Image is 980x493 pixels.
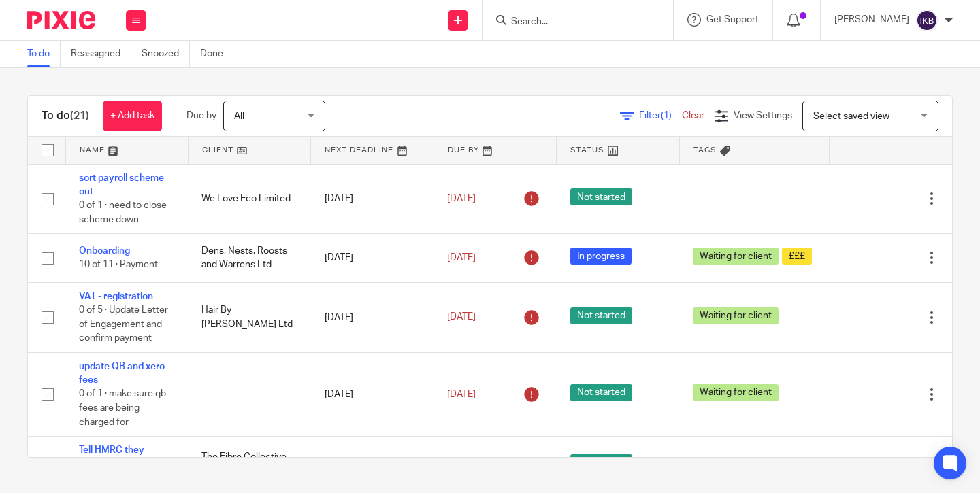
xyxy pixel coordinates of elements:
p: [PERSON_NAME] [834,13,909,27]
a: + Add task [103,101,162,131]
span: 0 of 1 · need to close scheme down [79,201,167,224]
span: 10 of 11 · Payment [79,260,158,270]
td: [DATE] [311,234,434,282]
span: Not started [570,454,632,471]
a: Snoozed [142,41,190,67]
td: Dens, Nests, Roosts and Warrens Ltd [188,234,310,282]
span: View Settings [734,111,792,120]
a: To do [27,41,61,67]
span: Select saved view [813,112,889,121]
span: Filter [639,111,682,120]
a: Onboarding [79,246,130,256]
td: [DATE] [311,352,434,436]
img: svg%3E [916,10,938,31]
span: [DATE] [447,194,476,203]
span: Get Support [706,15,759,24]
input: Search [510,16,632,29]
a: sort payroll scheme out [79,173,164,197]
h1: To do [42,109,89,123]
span: 0 of 5 · Update Letter of Engagement and confirm payment [79,305,168,343]
span: Not started [570,307,632,324]
a: Done [200,41,233,67]
a: Reassigned [71,41,131,67]
a: VAT - registration [79,292,153,301]
span: [DATE] [447,253,476,262]
td: [DATE] [311,164,434,234]
img: Pixie [27,11,95,29]
span: Not started [570,384,632,401]
span: £££ [782,248,812,265]
a: Tell HMRC they dormant [79,445,144,469]
p: Due by [186,109,216,122]
span: Tags [693,146,717,154]
span: 0 of 1 · make sure qb fees are being charged for [79,390,166,427]
span: In progress [570,248,632,265]
div: --- [693,192,815,205]
td: [DATE] [311,282,434,352]
span: Waiting for client [693,248,779,265]
span: [DATE] [447,390,476,399]
td: We Love Eco Limited [188,164,310,234]
span: (1) [661,111,672,120]
td: [DATE] [311,437,434,492]
td: Hair By [PERSON_NAME] Ltd [188,282,310,352]
td: The Fibre Collective Group Ltd [188,437,310,492]
span: [DATE] [447,313,476,322]
span: Waiting for client [693,384,779,401]
span: (21) [70,110,89,121]
a: Clear [682,111,704,120]
span: Waiting for client [693,307,779,324]
span: All [234,112,244,121]
span: Not started [570,188,632,205]
a: update QB and xero fees [79,362,165,385]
